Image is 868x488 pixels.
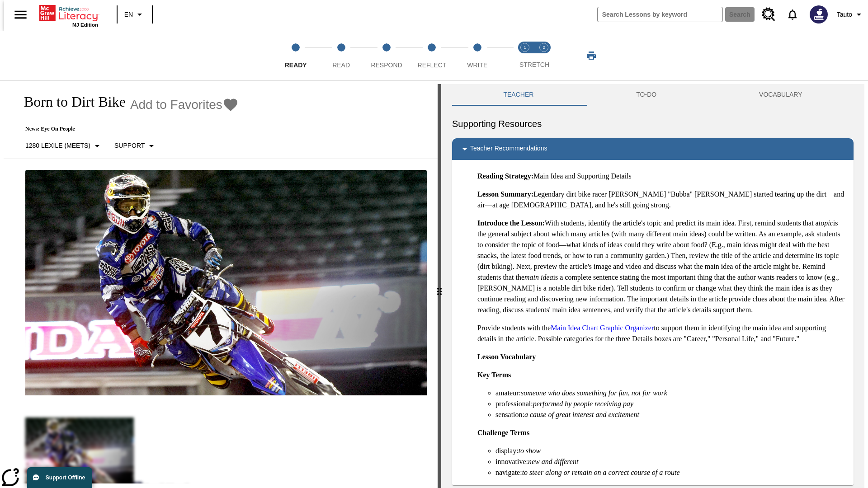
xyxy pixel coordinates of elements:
[495,399,846,409] li: professional:
[7,1,34,28] button: Open side menu
[451,31,504,80] button: Write step 5 of 5
[452,138,854,160] div: Teacher Recommendations
[418,61,447,69] span: Reflect
[819,219,833,227] em: topic
[810,5,828,23] img: Avatar
[452,84,854,106] div: Instructional Panel Tabs
[477,171,846,182] p: Main Idea and Supporting Details
[495,388,846,399] li: amateur:
[542,45,545,50] text: 2
[114,141,145,150] p: Support
[72,22,98,28] span: NJ Edition
[477,219,545,227] strong: Introduce the Lesson:
[467,61,487,69] span: Write
[519,447,541,455] em: to show
[477,189,846,211] p: Legendary dirt bike racer [PERSON_NAME] "Bubba" [PERSON_NAME] started tearing up the dirt—and air...
[708,84,854,106] button: VOCABULARY
[14,94,126,110] h1: Born to Dirt Bike
[781,3,804,26] a: Notifications
[477,353,536,361] strong: Lesson Vocabulary
[477,371,511,379] strong: Key Terms
[285,61,307,69] span: Ready
[124,10,133,19] span: EN
[130,97,239,113] button: Add to Favorites - Born to Dirt Bike
[406,31,458,80] button: Reflect step 4 of 5
[452,117,854,131] h6: Supporting Resources
[46,474,85,481] span: Support Offline
[756,2,781,27] a: Resource Center, Will open in new tab
[495,409,846,420] li: sensation:
[477,172,533,180] strong: Reading Strategy:
[4,84,438,483] div: reading
[833,6,868,23] button: Profile/Settings
[441,84,864,488] div: activity
[477,429,529,436] strong: Challenge Terms
[27,467,92,488] button: Support Offline
[22,138,106,154] button: Select Lexile, 1280 Lexile (Meets)
[495,467,846,478] li: navigate:
[524,273,553,281] em: main idea
[837,10,852,19] span: Tauto
[551,324,654,332] a: Main Idea Chart Graphic Organizer
[315,31,367,80] button: Read step 2 of 5
[524,45,526,50] text: 1
[577,47,606,64] button: Print
[519,61,549,68] span: STRETCH
[477,218,846,315] p: With students, identify the article's topic and predict its main idea. First, remind students tha...
[120,6,149,23] button: Language: EN, Select a language
[269,31,322,80] button: Ready step 1 of 5
[477,323,846,344] p: Provide students with the to support them in identifying the main idea and supporting details in ...
[39,3,98,28] div: Home
[524,411,639,418] em: a cause of great interest and excitement
[438,84,441,488] div: Press Enter or Spacebar and then press right and left arrow keys to move the slider
[111,138,160,154] button: Scaffolds, Support
[371,61,402,69] span: Respond
[470,144,547,155] p: Teacher Recommendations
[477,190,533,198] strong: Lesson Summary:
[495,446,846,456] li: display:
[521,389,667,397] em: someone who does something for fun, not for work
[585,84,708,106] button: TO-DO
[598,7,722,22] input: search field
[14,126,239,132] p: News: Eye On People
[130,98,222,112] span: Add to Favorites
[533,400,633,408] em: performed by people receiving pay
[25,141,90,150] p: 1280 Lexile (Meets)
[25,170,427,396] img: Motocross racer James Stewart flies through the air on his dirt bike.
[531,31,557,80] button: Stretch Respond step 2 of 2
[528,458,578,465] em: new and different
[360,31,413,80] button: Respond step 3 of 5
[495,456,846,467] li: innovative:
[804,3,833,26] button: Select a new avatar
[452,84,585,106] button: Teacher
[512,31,538,80] button: Stretch Read step 1 of 2
[332,61,350,69] span: Read
[522,469,680,476] em: to steer along or remain on a correct course of a route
